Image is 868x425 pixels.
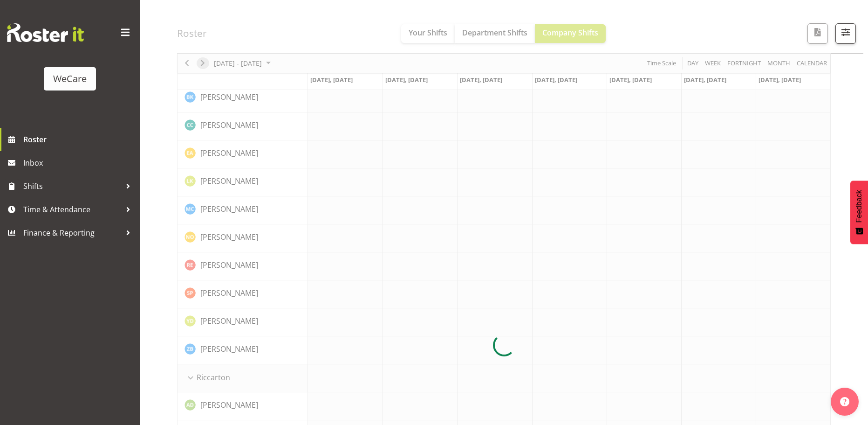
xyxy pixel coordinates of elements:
span: Feedback [855,190,863,223]
span: Time & Attendance [23,202,121,216]
span: Shifts [23,179,121,193]
button: Feedback - Show survey [850,181,868,244]
span: Finance & Reporting [23,226,121,240]
img: help-xxl-2.png [840,397,849,406]
span: Inbox [23,156,135,170]
span: Roster [23,132,135,146]
img: Rosterit website logo [7,23,84,42]
div: WeCare [53,72,87,86]
button: Filter Shifts [835,23,856,44]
